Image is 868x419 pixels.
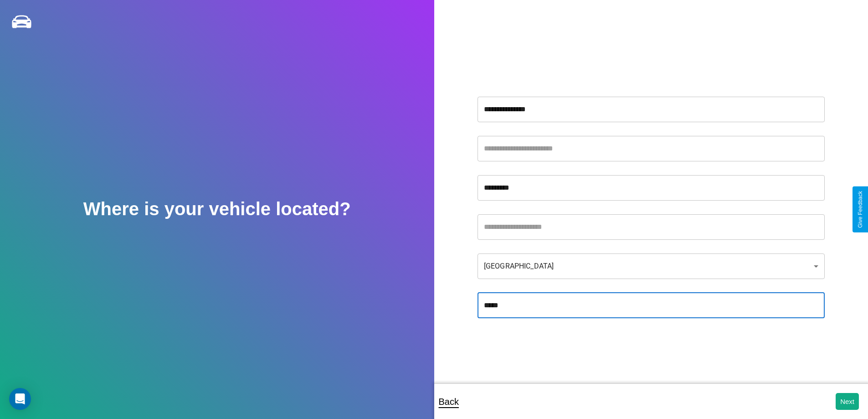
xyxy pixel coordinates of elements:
[857,191,863,228] div: Give Feedback
[836,393,859,410] button: Next
[439,393,459,410] p: Back
[83,199,351,219] h2: Where is your vehicle located?
[9,388,31,410] div: Open Intercom Messenger
[478,253,825,279] div: [GEOGRAPHIC_DATA]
